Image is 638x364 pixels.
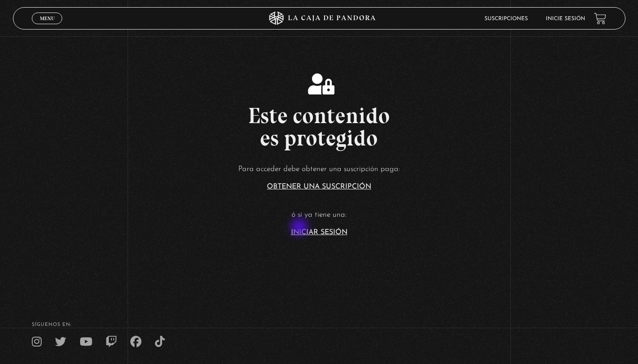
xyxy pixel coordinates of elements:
a: Obtener una suscripción [267,183,371,190]
h4: SÍguenos en: [32,322,606,327]
a: Suscripciones [484,16,528,21]
a: View your shopping cart [594,13,606,25]
a: Iniciar Sesión [291,229,347,236]
span: Menu [40,16,55,21]
a: Inicie sesión [546,16,585,21]
span: Cerrar [37,23,58,30]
